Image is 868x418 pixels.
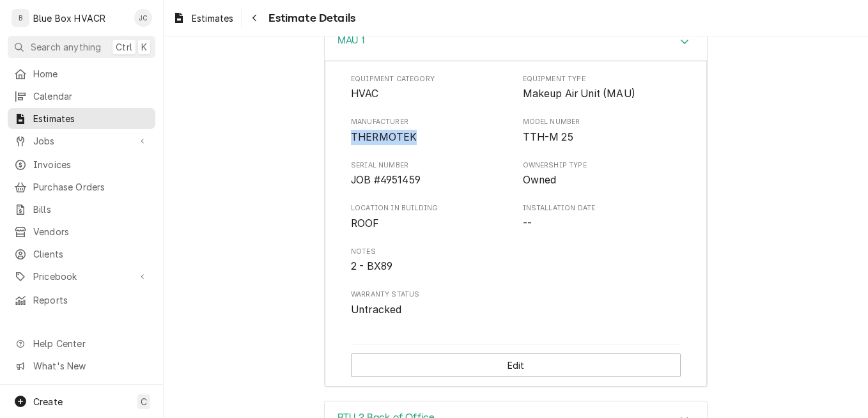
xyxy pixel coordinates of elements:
button: Navigate back [244,8,265,28]
span: Home [33,67,149,81]
span: Estimates [33,112,149,125]
span: Help Center [33,337,148,350]
span: Ownership Type [523,160,681,171]
span: Makeup Air Unit (MAU) [523,88,635,100]
a: Go to What's New [8,355,155,376]
h3: MAU 1 [337,35,364,47]
a: Go to Jobs [8,130,155,151]
span: Owned [523,174,557,186]
div: Button Group Row [351,344,681,386]
span: C [141,395,147,408]
span: Purchase Orders [33,180,149,194]
span: Bills [33,203,149,216]
span: Ctrl [116,40,132,54]
div: Notes [351,247,681,274]
a: Vendors [8,221,155,242]
div: Accordion Header [325,24,707,61]
span: Untracked [351,304,401,316]
a: Go to Help Center [8,333,155,354]
span: Installation Date [523,203,681,213]
button: Search anythingCtrlK [8,36,155,58]
span: Estimates [192,12,233,25]
div: Button Group [351,344,681,386]
div: Model Number [523,117,681,144]
div: MAU 1 [324,24,708,387]
div: Installation Date [523,203,681,231]
button: Edit [351,353,681,377]
span: Serial Number [351,160,509,171]
a: Estimates [167,8,238,29]
span: HVAC [351,88,379,100]
span: 2 - BX89 [351,260,392,272]
div: Equipment Display [351,74,681,318]
div: Location in Building [351,203,509,231]
span: Reports [33,293,149,307]
span: Search anything [31,40,101,54]
span: Ownership Type [523,173,681,188]
span: Installation Date [523,216,681,231]
span: Clients [33,247,149,261]
span: Warranty Status [351,290,681,300]
span: Notes [351,247,681,257]
div: Equipment Type [523,74,681,102]
span: Calendar [33,89,149,103]
a: Invoices [8,154,155,175]
div: Accordion Body [325,61,707,387]
span: Serial Number [351,173,509,188]
a: Go to Pricebook [8,266,155,287]
span: ROOF [351,217,380,229]
span: Location in Building [351,203,509,213]
button: Accordion Details Expand Trigger [325,24,707,61]
span: Model Number [523,130,681,145]
span: Pricebook [33,270,130,283]
div: Serial Number [351,160,509,188]
span: Location in Building [351,216,509,231]
a: Bills [8,199,155,220]
span: Estimate Details [265,10,355,27]
span: What's New [33,359,148,373]
span: TTH-M 25 [523,131,573,143]
span: Warranty Status [351,302,681,318]
span: -- [523,217,532,229]
a: Home [8,63,155,84]
span: Create [33,396,63,407]
span: Equipment Category [351,86,509,102]
span: Equipment Type [523,74,681,84]
span: K [141,40,147,54]
div: Manufacturer [351,117,509,144]
span: Model Number [523,117,681,127]
a: Reports [8,290,155,311]
span: Equipment Type [523,86,681,102]
div: B [12,9,29,27]
span: Jobs [33,134,130,148]
a: Estimates [8,108,155,129]
span: Manufacturer [351,130,509,145]
div: Ownership Type [523,160,681,188]
span: THERMOTEK [351,131,417,143]
a: Clients [8,244,155,265]
div: Blue Box HVACR [33,12,105,25]
a: Calendar [8,86,155,107]
span: Manufacturer [351,117,509,127]
span: Invoices [33,158,149,171]
div: JC [134,9,152,27]
a: Purchase Orders [8,176,155,197]
span: Vendors [33,225,149,238]
span: Equipment Category [351,74,509,84]
div: Equipment Category [351,74,509,102]
div: Warranty Status [351,290,681,317]
div: Josh Canfield's Avatar [134,9,152,27]
span: Notes [351,259,681,274]
span: JOB #4951459 [351,174,421,186]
